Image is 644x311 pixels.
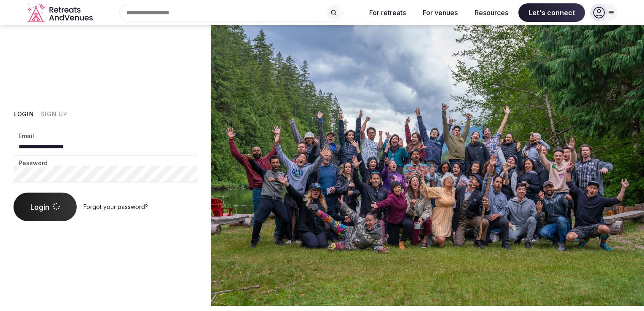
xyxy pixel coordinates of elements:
[518,3,585,22] span: Let's connect
[13,110,34,118] button: Login
[41,110,67,118] button: Sign Up
[362,3,413,22] button: For retreats
[416,3,464,22] button: For venues
[468,3,515,22] button: Resources
[83,203,148,210] a: Forgot your password?
[211,25,644,306] img: My Account Background
[27,3,94,22] svg: Retreats and Venues company logo
[27,3,94,22] a: Visit the homepage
